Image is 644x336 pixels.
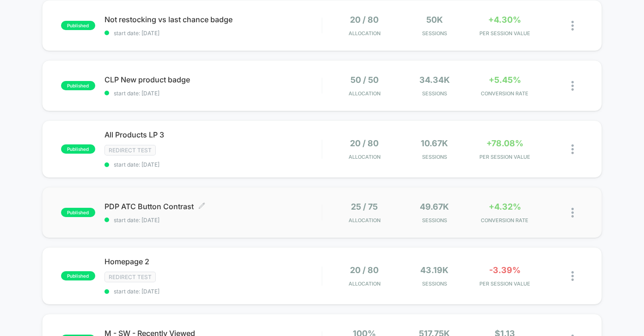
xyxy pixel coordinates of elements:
[104,257,322,266] span: Homepage 2
[104,217,322,224] span: start date: [DATE]
[104,202,322,211] span: PDP ATC Button Contrast
[472,154,538,160] span: PER SESSION VALUE
[349,280,380,287] span: Allocation
[61,271,95,280] span: published
[104,75,322,84] span: CLP New product badge
[419,75,450,85] span: 34.34k
[350,15,379,25] span: 20 / 80
[351,202,378,212] span: 25 / 75
[350,75,379,85] span: 50 / 50
[472,30,538,37] span: PER SESSION VALUE
[61,144,95,154] span: published
[489,265,521,275] span: -3.39%
[349,90,380,97] span: Allocation
[350,265,379,275] span: 20 / 80
[402,30,467,37] span: Sessions
[426,15,443,25] span: 50k
[104,15,322,24] span: Not restocking vs last chance badge
[420,202,449,212] span: 49.67k
[349,217,380,224] span: Allocation
[350,138,379,148] span: 20 / 80
[402,217,467,224] span: Sessions
[571,144,574,154] img: close
[402,90,467,97] span: Sessions
[489,202,521,212] span: +4.32%
[349,30,380,37] span: Allocation
[571,81,574,91] img: close
[486,138,523,148] span: +78.08%
[104,288,322,295] span: start date: [DATE]
[472,90,538,97] span: CONVERSION RATE
[571,271,574,281] img: close
[104,130,322,139] span: All Products LP 3
[104,30,322,37] span: start date: [DATE]
[349,154,380,160] span: Allocation
[402,280,467,287] span: Sessions
[488,15,521,25] span: +4.30%
[571,208,574,218] img: close
[472,217,538,224] span: CONVERSION RATE
[104,161,322,168] span: start date: [DATE]
[104,272,156,282] span: Redirect Test
[420,265,448,275] span: 43.19k
[61,21,95,30] span: published
[489,75,521,85] span: +5.45%
[402,154,467,160] span: Sessions
[104,90,322,97] span: start date: [DATE]
[571,21,574,31] img: close
[421,138,448,148] span: 10.67k
[104,145,156,156] span: Redirect Test
[472,280,538,287] span: PER SESSION VALUE
[61,81,95,90] span: published
[61,208,95,217] span: published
